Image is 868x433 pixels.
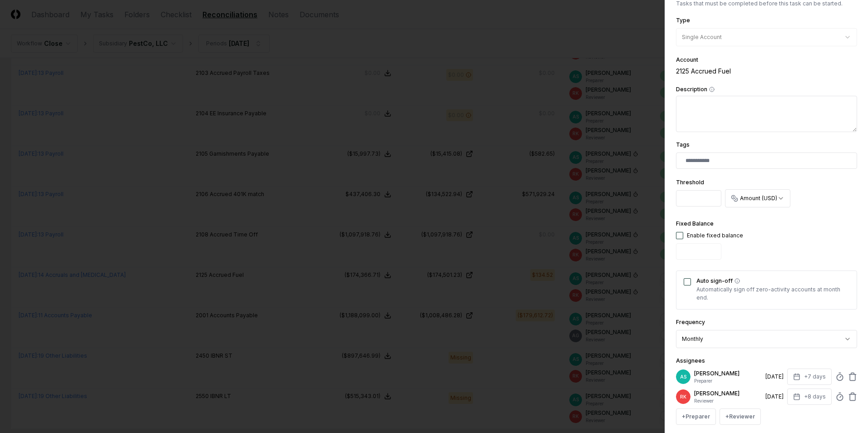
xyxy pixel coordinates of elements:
[694,369,762,378] p: [PERSON_NAME]
[676,357,705,364] label: Assignees
[676,179,704,186] label: Threshold
[676,57,857,63] div: Account
[676,66,857,76] div: 2125 Accrued Fuel
[720,408,761,425] button: +Reviewer
[696,278,849,284] label: Auto sign-off
[680,374,686,380] span: AS
[680,394,686,400] span: RK
[676,87,857,92] label: Description
[765,373,784,381] div: [DATE]
[694,398,762,404] p: Reviewer
[687,231,743,240] div: Enable fixed balance
[709,87,715,92] button: Description
[676,220,714,227] label: Fixed Balance
[735,278,740,284] button: Auto sign-off
[787,389,832,405] button: +8 days
[694,389,762,398] p: [PERSON_NAME]
[676,408,716,425] button: +Preparer
[765,393,784,401] div: [DATE]
[676,17,690,24] label: Type
[676,141,690,148] label: Tags
[787,369,832,385] button: +7 days
[696,285,849,302] p: Automatically sign off zero-activity accounts at month end.
[694,378,762,384] p: Preparer
[676,319,705,325] label: Frequency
